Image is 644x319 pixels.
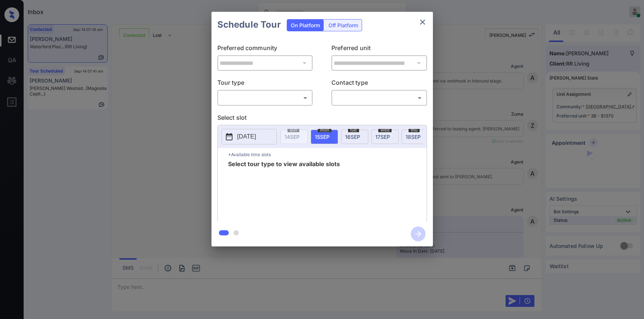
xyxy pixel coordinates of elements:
[221,129,277,144] button: [DATE]
[237,132,256,141] p: [DATE]
[228,161,340,220] span: Select tour type to view available slots
[331,43,427,55] p: Preferred unit
[378,128,392,132] span: wed
[287,20,324,31] div: On Platform
[217,78,313,90] p: Tour type
[371,130,399,144] div: date-select
[217,43,313,55] p: Preferred community
[375,134,390,140] span: 17 SEP
[345,134,360,140] span: 16 SEP
[325,20,362,31] div: Off Platform
[406,134,421,140] span: 18 SEP
[315,134,330,140] span: 15 SEP
[311,130,338,144] div: date-select
[228,148,427,161] p: *Available time slots
[341,130,368,144] div: date-select
[331,78,427,90] p: Contact type
[409,128,420,132] span: thu
[348,128,359,132] span: tue
[211,12,287,38] h2: Schedule Tour
[217,113,427,125] p: Select slot
[318,128,331,132] span: mon
[402,130,429,144] div: date-select
[415,15,430,29] button: close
